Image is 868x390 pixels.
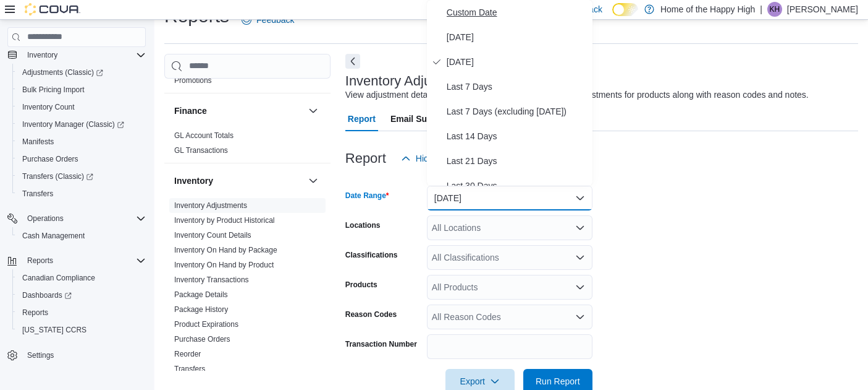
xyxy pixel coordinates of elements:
[345,250,398,260] label: Classifications
[306,173,321,188] button: Inventory
[17,117,146,132] span: Inventory Manager (Classic)
[174,305,228,314] a: Package History
[174,216,275,225] a: Inventory by Product Historical
[12,150,151,168] button: Purchase Orders
[22,48,146,63] span: Inventory
[345,220,381,230] label: Locations
[174,146,228,155] a: GL Transactions
[17,186,58,201] a: Transfers
[17,65,108,80] a: Adjustments (Classic)
[22,325,86,335] span: [US_STATE] CCRS
[174,105,207,117] h3: Finance
[17,323,91,337] a: [US_STATE] CCRS
[390,106,469,131] span: Email Subscription
[174,76,212,85] a: Promotions
[27,50,57,60] span: Inventory
[27,350,54,360] span: Settings
[12,321,151,339] button: [US_STATE] CCRS
[22,308,48,318] span: Reports
[174,290,228,299] a: Package Details
[22,171,93,181] span: Transfers (Classic)
[22,348,59,363] a: Settings
[174,175,303,187] button: Inventory
[174,275,249,285] span: Inventory Transactions
[17,117,129,132] a: Inventory Manager (Classic)
[17,134,146,149] span: Manifests
[174,364,205,374] span: Transfers
[17,169,146,184] span: Transfers (Classic)
[17,100,146,115] span: Inventory Count
[17,288,77,303] a: Dashboards
[427,186,592,210] button: [DATE]
[787,2,858,17] p: [PERSON_NAME]
[17,323,146,337] span: Washington CCRS
[17,134,59,149] a: Manifests
[447,79,588,94] span: Last 7 Days
[447,54,588,69] span: [DATE]
[17,82,146,97] span: Bulk Pricing Import
[22,102,75,112] span: Inventory Count
[12,304,151,321] button: Reports
[12,168,151,185] a: Transfers (Classic)
[174,335,230,344] a: Purchase Orders
[174,320,238,329] a: Product Expirations
[22,290,72,300] span: Dashboards
[22,189,53,199] span: Transfers
[174,260,274,270] span: Inventory On Hand by Product
[17,271,146,285] span: Canadian Compliance
[660,2,755,17] p: Home of the Happy High
[22,253,146,268] span: Reports
[17,169,98,184] a: Transfers (Classic)
[447,178,588,193] span: Last 30 Days
[174,246,277,254] a: Inventory On Hand by Package
[575,282,585,292] button: Open list of options
[306,103,321,118] button: Finance
[575,253,585,262] button: Open list of options
[22,273,95,283] span: Canadian Compliance
[767,2,782,17] div: Karen Heskins
[174,334,230,344] span: Purchase Orders
[12,227,151,245] button: Cash Management
[174,290,228,300] span: Package Details
[396,146,486,171] button: Hide Parameters
[174,76,212,85] span: Promotions
[164,128,331,163] div: Finance
[22,154,78,164] span: Purchase Orders
[345,191,389,201] label: Date Range
[536,375,580,388] span: Run Report
[164,198,331,381] div: Inventory
[17,305,53,320] a: Reports
[447,5,588,20] span: Custom Date
[22,48,62,63] button: Inventory
[12,81,151,98] button: Bulk Pricing Import
[612,16,613,17] span: Dark Mode
[17,152,83,167] a: Purchase Orders
[345,54,360,69] button: Next
[174,350,201,358] a: Reorder
[17,271,100,285] a: Canadian Compliance
[2,252,151,269] button: Reports
[575,312,585,322] button: Open list of options
[174,349,201,359] span: Reorder
[174,215,275,225] span: Inventory by Product Historical
[174,231,251,240] a: Inventory Count Details
[12,185,151,202] button: Transfers
[22,347,146,363] span: Settings
[174,261,274,269] a: Inventory On Hand by Product
[348,106,376,131] span: Report
[27,256,53,266] span: Reports
[17,305,146,320] span: Reports
[174,145,228,155] span: GL Transactions
[345,74,479,89] h3: Inventory Adjustments
[17,228,90,243] a: Cash Management
[345,310,397,319] label: Reason Codes
[345,151,386,166] h3: Report
[12,133,151,150] button: Manifests
[174,201,247,210] span: Inventory Adjustments
[575,223,585,233] button: Open list of options
[256,14,294,26] span: Feedback
[447,104,588,119] span: Last 7 Days (excluding [DATE])
[27,214,64,223] span: Operations
[416,152,481,165] span: Hide Parameters
[345,89,809,102] div: View adjustment details. You will see both quantity and cost adjustments for products along with ...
